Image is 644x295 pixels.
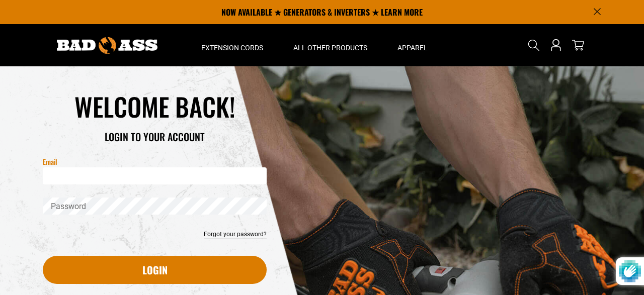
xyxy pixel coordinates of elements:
span: Apparel [397,43,428,52]
h1: WELCOME BACK! [43,90,267,122]
img: Protected by hCaptcha [619,257,641,285]
span: All Other Products [293,43,367,52]
button: Login [43,256,267,284]
a: Forgot your password? [204,230,267,239]
summary: Extension Cords [186,24,278,66]
summary: All Other Products [278,24,382,66]
h3: LOGIN TO YOUR ACCOUNT [43,130,267,143]
span: Extension Cords [201,43,263,52]
summary: Apparel [382,24,443,66]
img: Bad Ass Extension Cords [57,37,157,54]
summary: Search [526,37,542,53]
